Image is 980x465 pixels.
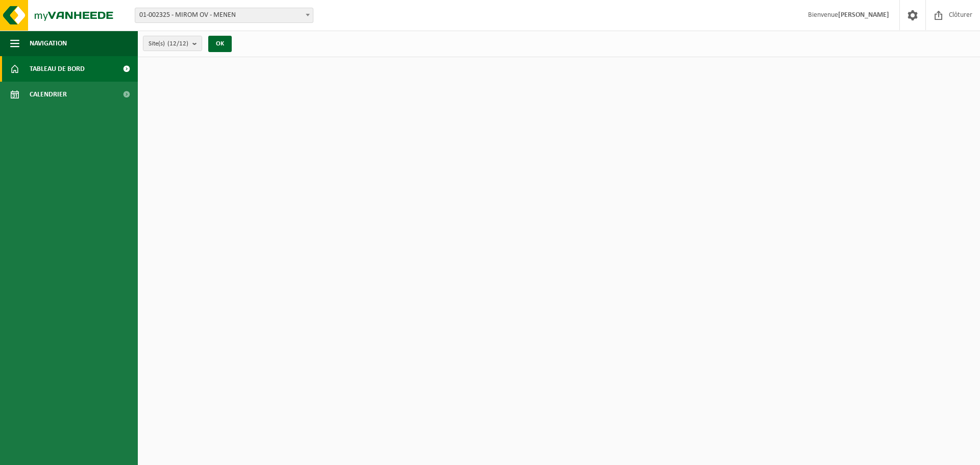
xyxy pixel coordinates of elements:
strong: [PERSON_NAME] [838,11,889,19]
span: 01-002325 - MIROM OV - MENEN [135,8,313,22]
button: Site(s)(12/12) [143,36,202,51]
count: (12/12) [167,40,188,47]
span: Site(s) [149,36,188,52]
span: Navigation [30,31,67,56]
span: Calendrier [30,82,67,107]
span: Tableau de bord [30,56,85,82]
button: OK [208,36,232,52]
span: 01-002325 - MIROM OV - MENEN [135,8,313,23]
